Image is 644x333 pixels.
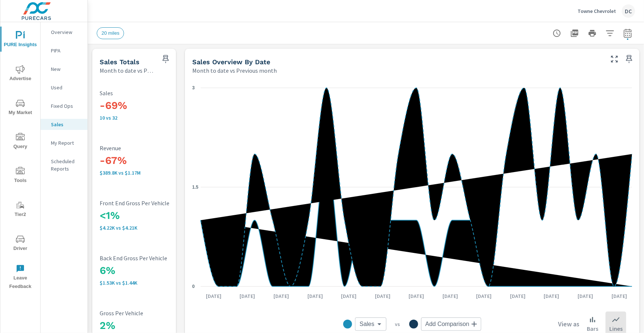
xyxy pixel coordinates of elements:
[41,63,87,75] div: New
[51,65,82,73] p: New
[100,170,197,176] p: $389,799 vs $1,174,640
[192,66,277,75] p: Month to date vs Previous month
[572,292,598,300] p: [DATE]
[100,255,197,261] p: Back End Gross Per Vehicle
[97,30,124,36] span: 20 miles
[100,154,197,167] h3: -67%
[100,99,197,112] h3: -69%
[421,317,481,331] div: Add Comparison
[471,292,497,300] p: [DATE]
[41,27,87,38] div: Overview
[100,115,197,121] p: 10 vs 32
[3,99,38,117] span: My Market
[386,321,409,327] p: vs
[100,319,197,332] h3: 2%
[41,45,87,56] div: PIPA
[336,292,362,300] p: [DATE]
[0,22,40,294] div: nav menu
[100,209,197,222] h3: <1%
[100,90,197,96] p: Sales
[370,292,396,300] p: [DATE]
[100,264,197,277] h3: 6%
[51,139,82,147] p: My Report
[41,100,87,111] div: Fixed Ops
[587,324,598,333] p: Bars
[100,310,197,316] p: Gross Per Vehicle
[609,53,620,65] button: Make Fullscreen
[3,201,38,219] span: Tier2
[578,8,616,14] p: Towne Chevrolet
[51,102,82,110] p: Fixed Ops
[539,292,565,300] p: [DATE]
[3,264,38,291] span: Leave Feedback
[437,292,463,300] p: [DATE]
[100,225,197,231] p: $4,215 vs $4,215
[192,58,270,66] h5: Sales Overview By Date
[359,320,374,328] span: Sales
[603,26,617,41] button: Apply Filters
[51,47,82,54] p: PIPA
[41,156,87,174] div: Scheduled Reports
[100,58,140,66] h5: Sales Totals
[3,167,38,185] span: Tools
[567,26,582,41] button: "Export Report to PDF"
[3,133,38,151] span: Query
[426,320,469,328] span: Add Comparison
[235,292,261,300] p: [DATE]
[403,292,429,300] p: [DATE]
[3,31,38,49] span: PURE Insights
[41,82,87,93] div: Used
[192,284,195,289] text: 0
[302,292,328,300] p: [DATE]
[609,324,623,333] p: Lines
[623,53,635,65] span: Save this to your personalized report
[51,84,82,91] p: Used
[201,292,227,300] p: [DATE]
[100,280,197,286] p: $1,526 vs $1,436
[620,26,635,41] button: Select Date Range
[3,235,38,253] span: Driver
[100,66,154,75] p: Month to date vs Previous month
[192,85,195,90] text: 3
[41,119,87,130] div: Sales
[622,4,635,18] div: DC
[160,53,172,65] span: Save this to your personalized report
[100,200,197,206] p: Front End Gross Per Vehicle
[505,292,531,300] p: [DATE]
[192,185,199,190] text: 1.5
[3,65,38,83] span: Advertise
[41,137,87,148] div: My Report
[268,292,294,300] p: [DATE]
[355,317,386,331] div: Sales
[51,158,82,172] p: Scheduled Reports
[51,121,82,128] p: Sales
[585,26,600,41] button: Print Report
[100,145,197,151] p: Revenue
[558,320,579,328] h6: View as
[606,292,632,300] p: [DATE]
[51,28,82,36] p: Overview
